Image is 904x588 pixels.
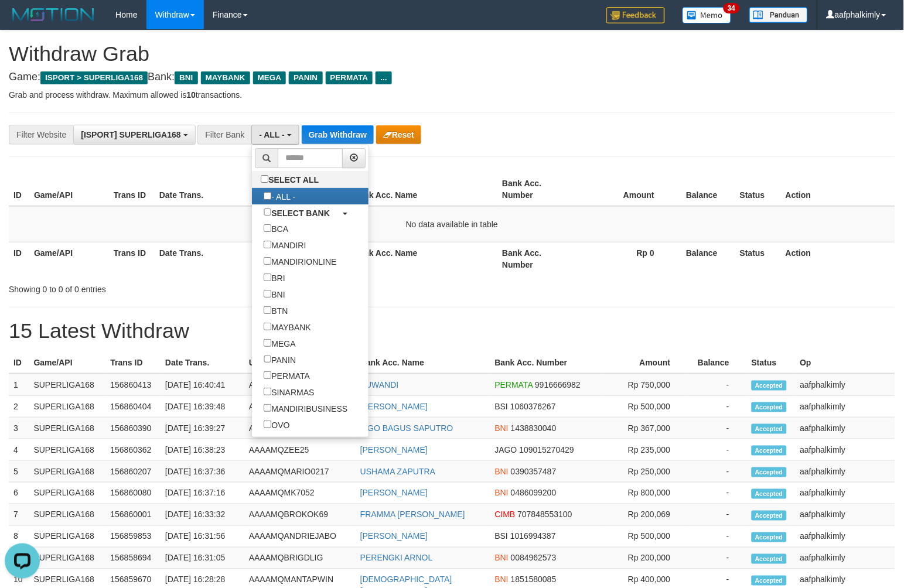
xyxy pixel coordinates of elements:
img: Button%20Memo.svg [683,7,732,23]
img: panduan.png [749,7,808,23]
span: 34 [724,3,739,13]
th: Amount [602,352,688,374]
div: Filter Bank [197,125,251,145]
th: ID [9,173,29,206]
th: Amount [577,173,672,206]
td: - [688,504,747,526]
td: - [688,439,747,461]
span: Accepted [752,489,787,499]
label: MANDIRIONLINE [252,253,348,269]
td: AAAAMQBROKOK69 [244,504,356,526]
td: Rp 250,000 [602,461,688,483]
th: ID [9,242,29,275]
td: 156860207 [105,461,161,483]
span: [ISPORT] SUPERLIGA168 [81,130,180,139]
td: aafphalkimly [796,526,895,548]
span: PERMATA [326,71,373,84]
input: BNI [264,290,271,298]
td: - [688,396,747,418]
a: SELECT BANK [252,204,369,221]
a: [PERSON_NAME] [360,445,428,454]
th: Balance [672,173,735,206]
span: Accepted [752,402,787,412]
td: SUPERLIGA168 [29,396,105,418]
a: [PERSON_NAME] [360,532,428,541]
th: Date Trans. [155,173,252,206]
th: Op [796,352,895,374]
th: Trans ID [109,242,155,275]
td: 156860362 [105,439,161,461]
th: Balance [672,242,735,275]
td: SUPERLIGA168 [29,374,105,396]
label: BRI [252,269,296,286]
label: GOPAY [252,433,311,449]
b: SELECT BANK [271,208,330,217]
label: MANDIRI [252,237,318,253]
label: MANDIRIBUSINESS [252,400,359,416]
td: Rp 367,000 [602,418,688,439]
input: PANIN [264,355,271,363]
td: Rp 500,000 [602,396,688,418]
td: SUPERLIGA168 [29,548,105,569]
input: BCA [264,224,271,232]
th: Status [735,242,781,275]
span: Accepted [752,381,787,391]
th: Bank Acc. Name [349,173,498,206]
h1: Withdraw Grab [9,42,895,66]
td: 156858694 [105,548,161,569]
td: - [688,374,747,396]
td: SUPERLIGA168 [29,418,105,439]
th: Game/API [29,352,105,374]
p: Grab and process withdraw. Maximum allowed is transactions. [9,89,895,101]
span: MEGA [253,71,286,84]
td: Rp 500,000 [602,526,688,548]
td: AAAAMQSUMARGO12 [244,374,356,396]
input: MANDIRIBUSINESS [264,404,271,412]
input: SELECT BANK [264,208,271,216]
th: Action [781,173,895,206]
th: Status [735,173,781,206]
td: Rp 200,069 [602,504,688,526]
span: Copy 1016994387 to clipboard [510,532,556,541]
th: Date Trans. [155,242,252,275]
span: CIMB [495,510,516,519]
th: User ID [244,352,356,374]
span: Copy 9916666982 to clipboard [535,380,581,389]
span: Accepted [752,532,787,542]
h1: 15 Latest Withdraw [9,319,895,343]
td: 156860390 [105,418,161,439]
td: [DATE] 16:39:48 [161,396,244,418]
span: BNI [495,575,509,584]
td: aafphalkimly [796,504,895,526]
span: BNI [495,553,509,563]
th: Trans ID [109,173,155,206]
label: MAYBANK [252,319,322,335]
td: Rp 200,000 [602,548,688,569]
td: AAAAMQMARIO0217 [244,461,356,483]
td: AAAAMQPONG05 [244,418,356,439]
button: - ALL - [251,125,299,145]
td: AAAAMQZEE25 [244,439,356,461]
input: SELECT ALL [261,175,268,183]
a: USHAMA ZAPUTRA [360,467,435,476]
th: Rp 0 [577,242,672,275]
td: Rp 750,000 [602,374,688,396]
label: BTN [252,302,299,319]
span: BNI [495,488,509,498]
span: Accepted [752,554,787,564]
th: Action [781,242,895,275]
input: MEGA [264,339,271,347]
span: Accepted [752,424,787,434]
span: BSI [495,532,509,541]
td: AAAAMQANDRIEJABO [244,526,356,548]
td: aafphalkimly [796,548,895,569]
label: PANIN [252,351,308,368]
th: Trans ID [105,352,161,374]
td: aafphalkimly [796,461,895,483]
span: Copy 0084962573 to clipboard [511,553,557,563]
td: Rp 800,000 [602,483,688,504]
a: [PERSON_NAME] [360,402,428,411]
td: AAAAMQCASPER21 [244,396,356,418]
td: SUPERLIGA168 [29,504,105,526]
div: Showing 0 to 0 of 0 entries [9,279,368,295]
